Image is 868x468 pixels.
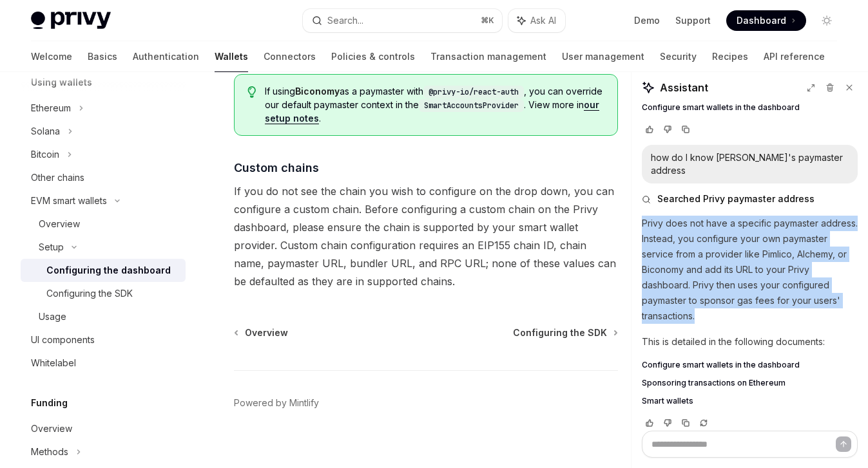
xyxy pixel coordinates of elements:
[21,259,186,282] a: Configuring the dashboard
[265,85,604,125] span: If using as a paymaster with , you can override our default paymaster context in the . View more ...
[331,41,415,72] a: Policies & controls
[642,102,858,113] a: Configure smart wallets in the dashboard
[31,12,111,30] img: light logo
[21,305,186,328] a: Usage
[660,80,708,95] span: Assistant
[737,14,786,27] span: Dashboard
[764,41,825,72] a: API reference
[31,421,72,436] div: Overview
[234,182,618,290] span: If you do not see the chain you wish to configure on the drop down, you can configure a custom ch...
[660,41,697,72] a: Security
[264,41,316,72] a: Connectors
[39,216,80,232] div: Overview
[31,444,68,460] div: Methods
[513,326,607,339] span: Configuring the SDK
[419,99,524,112] code: SmartAccountsProvider
[836,436,851,452] button: Send message
[642,396,693,406] span: Smart wallets
[530,14,556,27] span: Ask AI
[642,378,786,388] span: Sponsoring transactions on Ethereum
[675,14,711,27] a: Support
[31,332,95,348] div: UI components
[245,326,288,339] span: Overview
[657,192,815,205] span: Searched Privy paymaster address
[816,10,837,31] button: Toggle dark mode
[562,41,644,72] a: User management
[726,10,806,31] a: Dashboard
[303,9,501,32] button: Search...⌘K
[642,360,800,370] span: Configure smart wallets in the dashboard
[295,86,340,97] strong: Biconomy
[31,355,76,371] div: Whitelabel
[327,13,363,28] div: Search...
[21,212,186,236] a: Overview
[235,326,288,339] a: Overview
[513,326,617,339] a: Configuring the SDK
[21,166,186,189] a: Other chains
[430,41,546,72] a: Transaction management
[508,9,565,32] button: Ask AI
[31,41,72,72] a: Welcome
[21,328,186,351] a: UI components
[31,170,84,185] div: Other chains
[642,102,800,113] span: Configure smart wallets in the dashboard
[481,15,494,26] span: ⌘ K
[642,396,858,406] a: Smart wallets
[423,86,524,98] code: @privy-io/react-auth
[88,41,117,72] a: Basics
[46,286,133,301] div: Configuring the SDK
[642,378,858,388] a: Sponsoring transactions on Ethereum
[642,192,858,205] button: Searched Privy paymaster address
[234,159,319,176] span: Custom chains
[31,395,68,411] h5: Funding
[642,216,858,324] p: Privy does not have a specific paymaster address. Instead, you configure your own paymaster servi...
[247,86,256,98] svg: Tip
[634,14,660,27] a: Demo
[215,41,248,72] a: Wallets
[234,397,319,409] a: Powered by Mintlify
[39,239,64,255] div: Setup
[133,41,199,72] a: Authentication
[21,417,186,440] a: Overview
[31,147,59,162] div: Bitcoin
[31,193,107,209] div: EVM smart wallets
[39,309,66,324] div: Usage
[21,282,186,305] a: Configuring the SDK
[712,41,748,72] a: Recipes
[651,151,849,177] div: how do I know [PERSON_NAME]'s paymaster address
[31,100,71,116] div: Ethereum
[21,351,186,375] a: Whitelabel
[46,263,171,278] div: Configuring the dashboard
[642,360,858,370] a: Configure smart wallets in the dashboard
[31,124,60,139] div: Solana
[642,334,858,350] p: This is detailed in the following documents:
